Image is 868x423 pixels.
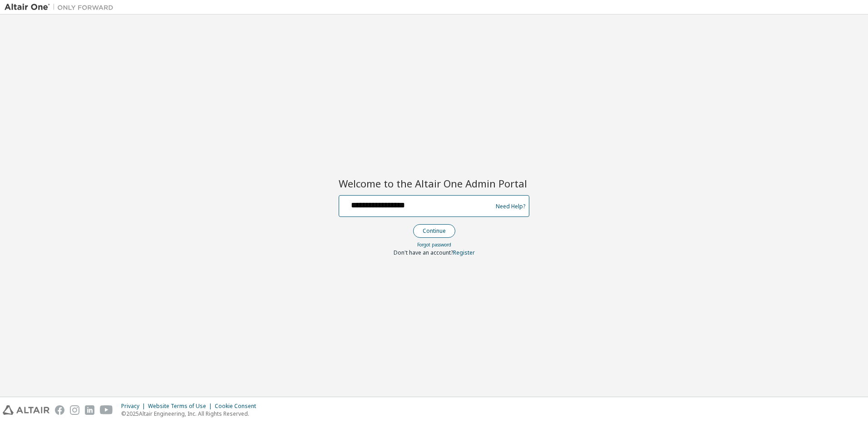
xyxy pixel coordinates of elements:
a: Need Help? [496,206,525,207]
img: facebook.svg [55,405,64,415]
img: altair_logo.svg [3,405,49,415]
div: Cookie Consent [215,403,261,410]
img: Altair One [5,3,118,12]
span: Don't have an account? [394,249,453,256]
h2: Welcome to the Altair One Admin Portal [339,177,529,190]
div: Website Terms of Use [148,403,215,410]
img: instagram.svg [70,405,79,415]
img: linkedin.svg [85,405,94,415]
a: Forgot password [417,241,451,248]
a: Register [453,249,475,256]
img: youtube.svg [100,405,113,415]
div: Privacy [121,403,148,410]
button: Continue [413,224,455,238]
p: © 2025 Altair Engineering, Inc. All Rights Reserved. [121,410,261,418]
